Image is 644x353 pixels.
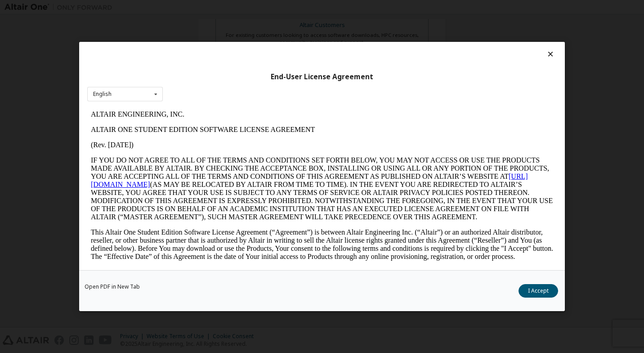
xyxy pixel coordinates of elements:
p: This Altair One Student Edition Software License Agreement (“Agreement”) is between Altair Engine... [4,122,466,154]
button: I Accept [519,284,558,298]
p: (Rev. [DATE]) [4,34,466,42]
div: English [93,91,112,97]
a: Open PDF in New Tab [85,284,140,290]
p: ALTAIR ENGINEERING, INC. [4,4,466,12]
p: ALTAIR ONE STUDENT EDITION SOFTWARE LICENSE AGREEMENT [4,19,466,27]
p: IF YOU DO NOT AGREE TO ALL OF THE TERMS AND CONDITIONS SET FORTH BELOW, YOU MAY NOT ACCESS OR USE... [4,50,466,114]
div: End-User License Agreement [87,72,557,81]
a: [URL][DOMAIN_NAME] [4,66,441,81]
